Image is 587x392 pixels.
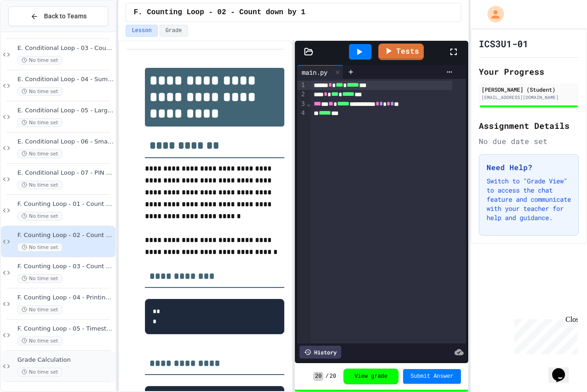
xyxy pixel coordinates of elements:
[17,294,114,302] span: F. Counting Loop - 04 - Printing Patterns
[299,346,341,359] div: History
[330,373,336,380] span: 20
[487,162,571,173] h3: Need Help?
[17,107,114,115] span: E. Conditional Loop - 05 - Largest Positive
[297,81,306,90] div: 1
[479,136,579,147] div: No due date set
[17,212,62,221] span: No time set
[17,337,62,345] span: No time set
[17,138,114,146] span: E. Conditional Loop - 06 - Smallest Positive
[479,37,528,50] h1: ICS3U1-01
[17,87,62,96] span: No time set
[17,232,114,239] span: F. Counting Loop - 02 - Count down by 1
[511,315,578,354] iframe: chat widget
[17,181,62,189] span: No time set
[44,11,87,21] span: Back to Teams
[297,90,306,99] div: 2
[17,368,62,376] span: No time set
[482,85,576,94] div: [PERSON_NAME] (Student)
[17,118,62,127] span: No time set
[17,44,114,52] span: E. Conditional Loop - 03 - Count by 5
[403,369,461,384] button: Submit Answer
[482,94,576,101] div: [EMAIL_ADDRESS][DOMAIN_NAME]
[479,65,579,78] h2: Your Progress
[479,119,579,132] h2: Assignment Details
[17,356,114,364] span: Grade Calculation
[343,369,399,384] button: View grade
[410,373,454,380] span: Submit Answer
[378,44,424,60] a: Tests
[8,6,108,26] button: Back to Teams
[297,109,306,118] div: 4
[17,76,114,83] span: E. Conditional Loop - 04 - Sum of Positive Numbers
[306,100,311,107] span: Fold line
[126,25,157,37] button: Lesson
[17,56,62,65] span: No time set
[17,169,114,177] span: E. Conditional Loop - 07 - PIN Code
[17,200,114,208] span: F. Counting Loop - 01 - Count up by 1
[325,373,328,380] span: /
[17,149,62,158] span: No time set
[487,177,571,222] p: Switch to "Grade View" to access the chat feature and communicate with your teacher for help and ...
[297,99,306,109] div: 3
[17,243,62,252] span: No time set
[17,325,114,333] span: F. Counting Loop - 05 - Timestable
[297,67,332,77] div: main.py
[17,274,62,283] span: No time set
[313,372,323,381] span: 20
[160,25,188,37] button: Grade
[478,4,506,25] div: My Account
[17,305,62,314] span: No time set
[4,4,63,58] div: Chat with us now!Close
[17,263,114,271] span: F. Counting Loop - 03 - Count up by 4
[548,355,578,383] iframe: chat widget
[133,7,305,18] span: F. Counting Loop - 02 - Count down by 1
[297,65,343,79] div: main.py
